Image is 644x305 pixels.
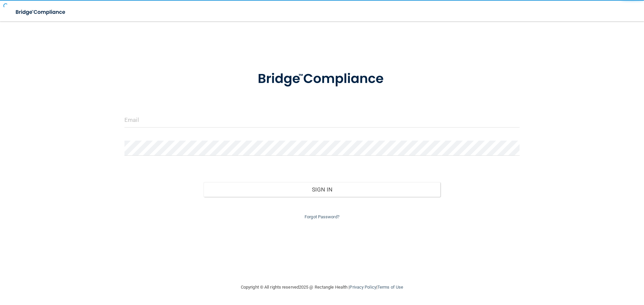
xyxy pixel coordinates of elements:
img: bridge_compliance_login_screen.278c3ca4.svg [10,5,72,19]
a: Privacy Policy [350,285,376,290]
a: Terms of Use [377,285,403,290]
a: Forgot Password? [305,214,339,219]
input: Email [124,112,520,128]
img: bridge_compliance_login_screen.278c3ca4.svg [244,62,400,96]
div: Copyright © All rights reserved 2025 @ Rectangle Health | | [200,277,444,298]
button: Sign In [204,182,441,197]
